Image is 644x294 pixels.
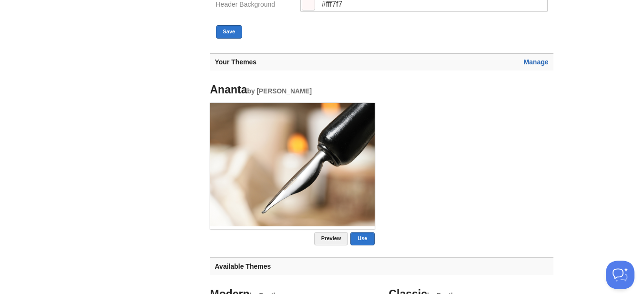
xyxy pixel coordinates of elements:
[210,53,553,71] h3: Your Themes
[210,257,553,275] h3: Available Themes
[247,88,312,95] small: by [PERSON_NAME]
[210,103,375,226] img: Screenshot
[606,261,634,289] iframe: Help Scout Beacon - Open
[210,84,375,96] h4: Ananta
[216,1,295,10] label: Header Background
[216,25,243,39] button: Save
[314,232,348,245] a: Preview
[523,58,548,66] a: Manage
[350,232,374,245] a: Use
